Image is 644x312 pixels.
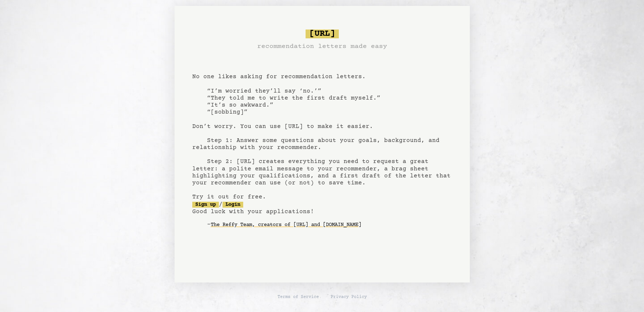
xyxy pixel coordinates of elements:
[223,202,243,208] a: Login
[278,294,319,300] a: Terms of Service
[306,30,339,38] span: [URL]
[192,202,219,208] a: Sign up
[211,219,361,231] a: The Reffy Team, creators of [URL] and [DOMAIN_NAME]
[192,27,452,243] pre: No one likes asking for recommendation letters. “I’m worried they’ll say ‘no.’” “They told me to ...
[257,41,387,52] h3: recommendation letters made easy
[331,294,367,300] a: Privacy Policy
[207,221,452,229] div: -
